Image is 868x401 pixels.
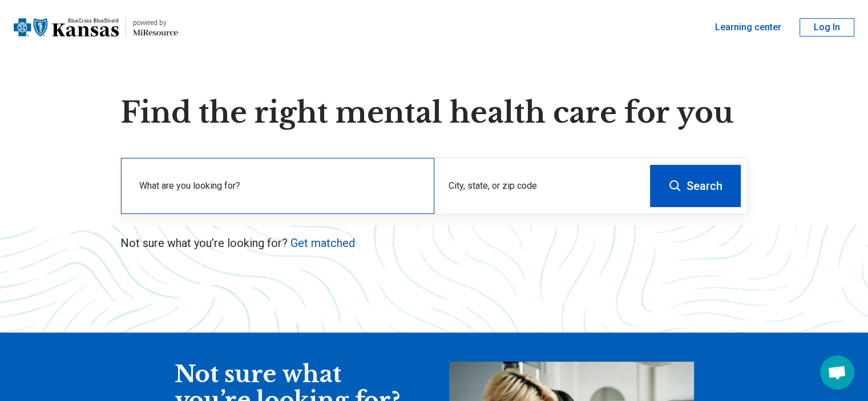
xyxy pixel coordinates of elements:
[650,165,741,207] button: Search
[120,96,748,130] h1: Find the right mental health care for you
[820,355,854,390] div: Open chat
[133,18,178,28] div: powered by
[715,21,781,34] a: Learning center
[14,14,178,41] a: Blue Cross Blue Shield Kansaspowered by
[139,179,421,193] label: What are you looking for?
[14,14,119,41] img: Blue Cross Blue Shield Kansas
[120,235,748,251] p: Not sure what you’re looking for?
[290,236,355,250] a: Get matched
[800,18,854,37] button: Log In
